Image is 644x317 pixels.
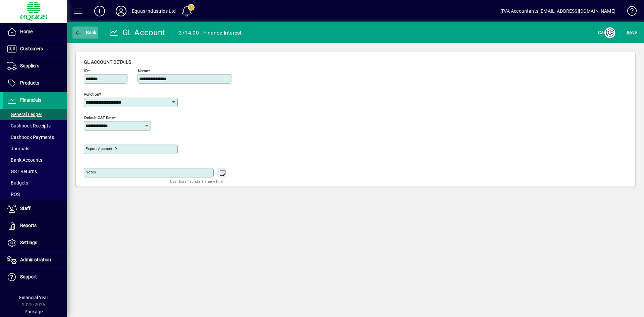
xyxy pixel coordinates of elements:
[3,217,67,234] a: Reports
[627,30,629,35] span: S
[20,80,39,86] span: Products
[622,1,636,23] a: Knowledge Base
[170,177,223,185] mat-hint: Use 'Enter' to start a new line
[84,92,99,97] mat-label: Function
[3,23,67,40] a: Home
[19,295,48,300] span: Financial Year
[20,29,33,34] span: Home
[3,252,67,268] a: Administration
[7,135,54,140] span: Cashbook Payments
[627,27,637,38] span: ave
[596,27,614,39] button: Cancel
[7,157,42,163] span: Bank Accounts
[3,269,67,285] a: Support
[86,146,117,151] mat-label: Export account ID
[84,115,114,120] mat-label: Default GST rate
[3,131,67,143] a: Cashbook Payments
[7,180,28,186] span: Budgets
[84,59,131,65] span: GL account details
[3,234,67,251] a: Settings
[86,170,96,174] mat-label: Notes
[3,166,67,177] a: GST Returns
[20,63,39,68] span: Suppliers
[20,257,51,262] span: Administration
[7,192,20,197] span: POS
[20,206,31,211] span: Staff
[20,46,43,51] span: Customers
[3,154,67,166] a: Bank Accounts
[3,75,67,92] a: Products
[3,143,67,154] a: Journals
[20,274,37,279] span: Support
[24,309,43,314] span: Package
[3,177,67,189] a: Budgets
[20,97,41,103] span: Financials
[20,240,37,245] span: Settings
[7,123,51,128] span: Cashbook Receipts
[84,68,88,73] mat-label: ID
[20,223,37,228] span: Reports
[138,68,148,73] mat-label: Name
[3,58,67,74] a: Suppliers
[110,5,132,17] button: Profile
[501,6,615,16] div: TVA Accountants [EMAIL_ADDRESS][DOMAIN_NAME]
[67,27,104,39] app-page-header-button: Back
[74,30,97,35] span: Back
[179,28,242,38] div: 3714.00 - Finance Interest
[7,169,37,174] span: GST Returns
[625,27,639,39] button: Save
[3,200,67,217] a: Staff
[109,27,165,38] div: GL Account
[598,27,613,38] span: Cancel
[3,109,67,120] a: General Ledger
[89,5,110,17] button: Add
[3,41,67,57] a: Customers
[3,120,67,131] a: Cashbook Receipts
[72,27,98,39] button: Back
[132,6,176,16] div: Equus Industries Ltd
[7,112,42,117] span: General Ledger
[3,189,67,200] a: POS
[7,146,29,151] span: Journals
